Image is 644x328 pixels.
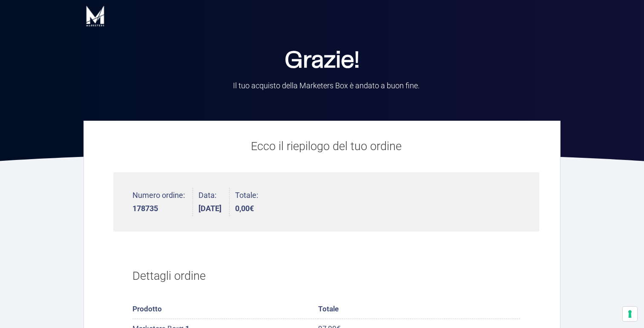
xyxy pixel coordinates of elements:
[235,188,258,216] li: Totale:
[132,258,520,294] h2: Dettagli ordine
[623,307,637,321] button: Le tue preferenze relative al consenso per le tecnologie di tracciamento
[7,295,32,320] iframe: Customerly Messenger Launcher
[132,300,318,319] th: Prodotto
[198,188,230,216] li: Data:
[113,138,539,155] p: Ecco il riepilogo del tuo ordine
[198,205,221,212] strong: [DATE]
[318,300,520,319] th: Totale
[132,205,185,212] strong: 178735
[132,188,193,216] li: Numero ordine:
[250,204,254,213] span: €
[169,49,475,73] h2: Grazie!
[190,80,463,91] p: Il tuo acquisto della Marketers Box è andato a buon fine.
[235,204,254,213] bdi: 0,00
